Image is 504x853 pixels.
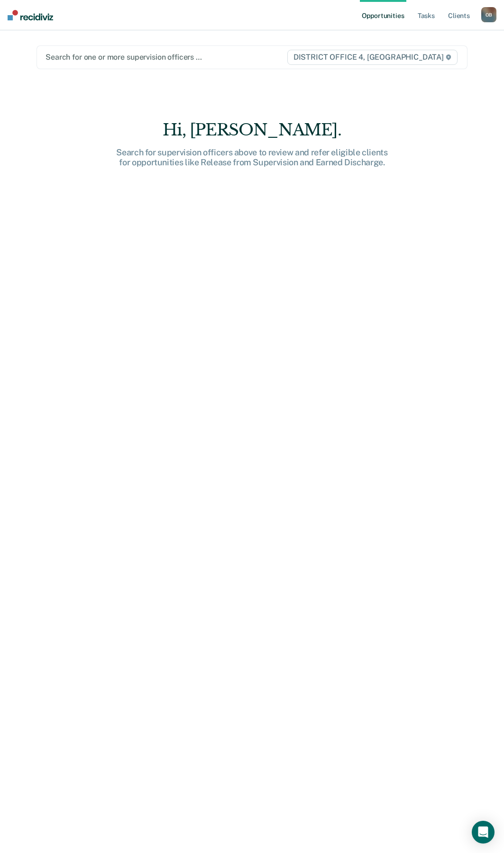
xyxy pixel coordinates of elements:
[8,10,53,20] img: Recidiviz
[481,7,496,22] div: O B
[101,147,404,168] div: Search for supervision officers above to review and refer eligible clients for opportunities like...
[472,821,495,844] div: Open Intercom Messenger
[287,50,458,65] span: DISTRICT OFFICE 4, [GEOGRAPHIC_DATA]
[481,7,496,22] button: OB
[101,120,404,140] div: Hi, [PERSON_NAME].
